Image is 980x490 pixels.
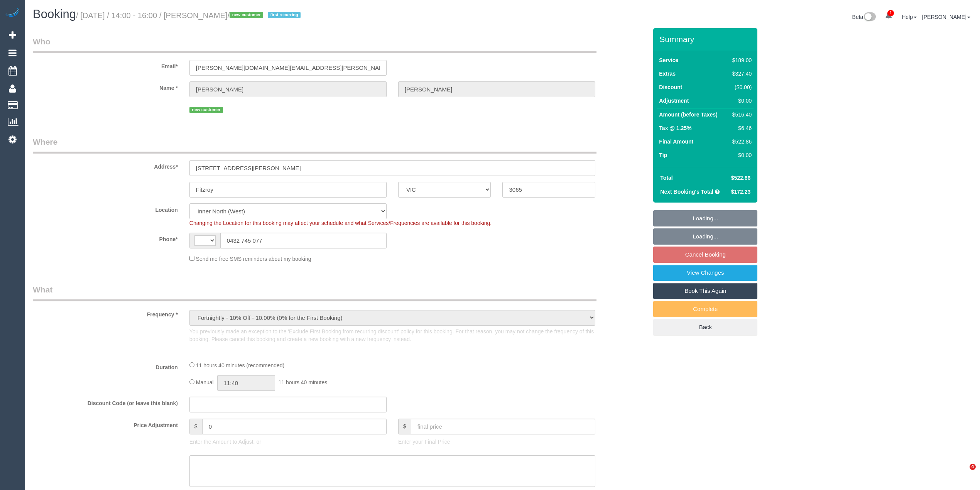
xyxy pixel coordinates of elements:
[27,203,184,214] label: Location
[970,464,976,470] span: 4
[502,182,595,198] input: Post Code*
[220,233,387,248] input: Phone*
[33,36,596,53] legend: Who
[731,189,751,195] span: $172.23
[729,83,752,91] div: ($0.00)
[196,362,285,368] span: 11 hours 40 minutes (recommended)
[27,60,184,70] label: Email*
[659,70,676,78] label: Extras
[27,308,184,318] label: Frequency *
[729,138,752,145] div: $522.86
[902,14,917,20] a: Help
[189,60,387,76] input: Email*
[653,283,757,299] a: Book This Again
[659,97,689,105] label: Adjustment
[398,438,595,446] p: Enter your Final Price
[189,182,387,198] input: Suburb*
[411,419,595,434] input: final price
[27,397,184,407] label: Discount Code (or leave this blank)
[196,256,311,262] span: Send me free SMS reminders about my booking
[922,14,970,20] a: [PERSON_NAME]
[659,124,691,132] label: Tax @ 1.25%
[5,8,20,19] img: Automaid Logo
[189,328,595,343] p: You previously made an exception to the 'Exclude First Booking from recurring discount' policy fo...
[659,83,682,91] label: Discount
[196,379,214,385] span: Manual
[278,379,327,385] span: 11 hours 40 minutes
[27,361,184,371] label: Duration
[729,70,752,78] div: $327.40
[729,111,752,118] div: $516.40
[33,7,76,21] span: Booking
[398,419,411,434] span: $
[729,97,752,105] div: $0.00
[881,8,896,25] a: 1
[189,438,387,446] p: Enter the Amount to Adjust, or
[659,35,754,44] h3: Summary
[230,12,263,18] span: new customer
[660,175,672,181] strong: Total
[27,81,184,92] label: Name *
[653,319,757,335] a: Back
[27,419,184,429] label: Price Adjustment
[729,56,752,64] div: $189.00
[660,189,713,195] strong: Next Booking's Total
[189,81,387,97] input: First Name*
[659,138,693,145] label: Final Amount
[33,136,596,154] legend: Where
[887,10,894,16] span: 1
[228,11,303,20] span: /
[659,56,678,64] label: Service
[729,151,752,159] div: $0.00
[954,464,972,482] iframe: Intercom live chat
[189,419,202,434] span: $
[27,160,184,171] label: Address*
[189,220,492,226] span: Changing the Location for this booking may affect your schedule and what Services/Frequencies are...
[189,107,223,113] span: new customer
[731,175,751,181] span: $522.86
[268,12,301,18] span: first recurring
[852,14,876,20] a: Beta
[398,81,595,97] input: Last Name*
[33,284,596,301] legend: What
[653,265,757,281] a: View Changes
[729,124,752,132] div: $6.46
[659,111,717,118] label: Amount (before Taxes)
[76,11,303,20] small: / [DATE] / 14:00 - 16:00 / [PERSON_NAME]
[27,233,184,243] label: Phone*
[863,12,876,22] img: New interface
[659,151,667,159] label: Tip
